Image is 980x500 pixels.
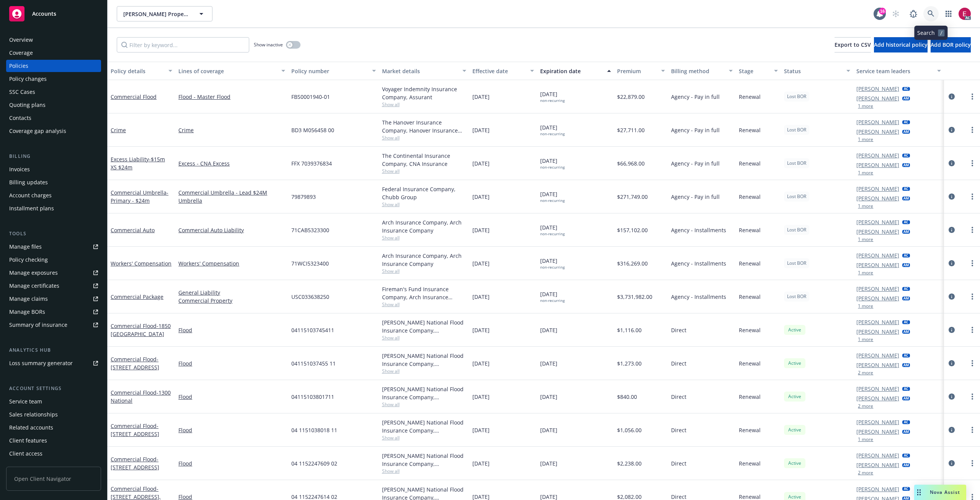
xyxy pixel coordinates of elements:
a: Policy changes [6,73,101,85]
span: [DATE] [472,359,490,367]
span: [DATE] [472,293,490,301]
span: [DATE] [540,223,565,236]
a: more [968,192,977,201]
span: Agency - Pay in full [671,126,720,134]
a: [PERSON_NAME] [856,294,899,302]
a: more [968,92,977,101]
button: 2 more [858,404,873,408]
a: Manage certificates [6,280,101,292]
a: more [968,359,977,368]
a: Flood [178,326,285,334]
a: more [968,159,977,168]
button: Policy number [288,62,379,80]
span: Show all [382,101,466,108]
a: Flood [178,393,285,401]
button: 1 more [858,137,873,142]
span: Renewal [739,293,761,301]
span: Manage exposures [6,267,101,279]
button: 2 more [858,370,873,375]
span: USC033638250 [291,293,329,301]
div: Overview [9,34,33,46]
a: [PERSON_NAME] [856,351,899,359]
span: Renewal [739,193,761,201]
span: Renewal [739,259,761,267]
span: Add historical policy [874,41,928,48]
span: Renewal [739,426,761,434]
a: Loss summary generator [6,357,101,369]
span: Show all [382,234,466,241]
a: Client access [6,448,101,460]
span: Renewal [739,93,761,101]
a: [PERSON_NAME] [856,394,899,402]
span: Accounts [32,11,56,17]
div: Summary of insurance [9,319,67,331]
a: more [968,125,977,134]
div: Policy checking [9,254,48,266]
a: Manage files [6,241,101,253]
div: Billing [6,152,101,160]
a: circleInformation [947,159,956,168]
a: Flood - Master Flood [178,93,285,101]
span: 71WCI5323400 [291,259,329,267]
span: 79879893 [291,193,316,201]
a: Report a Bug [906,6,921,21]
button: 1 more [858,304,873,308]
a: more [968,425,977,434]
span: $1,116.00 [617,326,642,334]
span: $1,273.00 [617,359,642,367]
div: Loss summary generator [9,357,73,369]
span: Lost BOR [787,160,806,167]
span: Agency - Installments [671,226,726,234]
a: circleInformation [947,259,956,268]
div: [PERSON_NAME] National Flood Insurance Company, [PERSON_NAME] Flood [382,385,466,401]
span: Lost BOR [787,226,806,233]
span: [DATE] [540,190,565,203]
div: Service team [9,395,42,408]
div: non-recurring [540,165,565,170]
a: circleInformation [947,359,956,368]
div: Client access [9,448,42,460]
a: Overview [6,34,101,46]
span: [DATE] [472,126,490,134]
a: circleInformation [947,425,956,434]
span: Show all [382,368,466,374]
a: [PERSON_NAME] [856,161,899,169]
span: Add BOR policy [931,41,971,48]
span: [DATE] [472,226,490,234]
button: 1 more [858,237,873,242]
a: [PERSON_NAME] [856,94,899,102]
a: [PERSON_NAME] [856,261,899,269]
span: Renewal [739,159,761,167]
div: Coverage [9,47,33,59]
div: Lines of coverage [178,67,277,75]
a: [PERSON_NAME] [856,218,899,226]
a: SSC Cases [6,86,101,98]
a: [PERSON_NAME] [856,461,899,469]
div: Manage certificates [9,280,59,292]
div: Coverage gap analysis [9,125,66,137]
button: Nova Assist [914,485,966,500]
div: Manage exposures [9,267,58,279]
a: [PERSON_NAME] [856,118,899,126]
div: Account settings [6,385,101,392]
div: The Hanover Insurance Company, Hanover Insurance Group [382,118,466,134]
div: non-recurring [540,98,565,103]
a: [PERSON_NAME] [856,451,899,459]
span: 04 1152247609 02 [291,459,337,467]
span: Direct [671,326,686,334]
div: Status [784,67,842,75]
span: Lost BOR [787,93,806,100]
span: $840.00 [617,393,637,401]
a: [PERSON_NAME] [856,328,899,336]
div: Manage claims [9,293,48,305]
a: Commercial Umbrella [111,189,168,204]
a: Billing updates [6,176,101,189]
a: Client features [6,434,101,447]
span: Renewal [739,393,761,401]
span: [DATE] [472,93,490,101]
span: [DATE] [540,123,565,136]
button: Expiration date [537,62,614,80]
button: [PERSON_NAME] Properties, Inc. [117,6,212,21]
span: [DATE] [540,290,565,303]
button: 1 more [858,437,873,442]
